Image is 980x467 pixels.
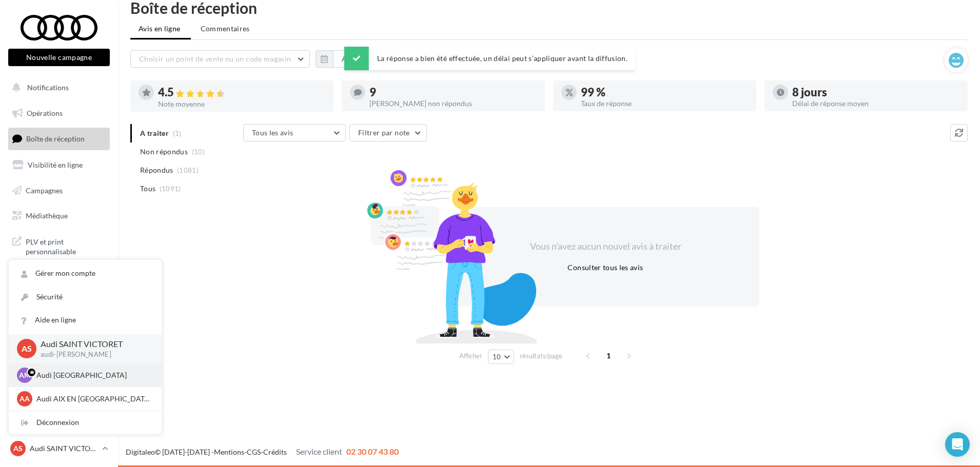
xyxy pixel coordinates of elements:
span: Tous les avis [252,128,293,137]
div: Taux de réponse [581,100,748,107]
span: PLV et print personnalisable [26,235,106,257]
div: Déconnexion [9,411,162,434]
span: AM [19,370,31,380]
span: (1081) [177,166,199,174]
p: audi-[PERSON_NAME] [41,350,145,359]
div: Open Intercom Messenger [945,432,970,457]
button: Tous les avis [243,124,346,141]
button: Au total [316,50,378,68]
div: Délai de réponse moyen [792,100,959,107]
a: Campagnes [6,180,112,201]
span: résultats/page [520,351,562,361]
div: 8 jours [792,87,959,98]
button: Au total [333,50,378,68]
a: Médiathèque [6,205,112,227]
span: Visibilité en ligne [28,160,83,169]
span: Service client [296,446,342,456]
span: Afficher [459,351,482,361]
button: 10 [488,350,514,364]
div: 4.5 [158,87,325,98]
span: Campagnes [26,186,63,194]
span: (1091) [160,185,181,193]
span: AS [22,343,32,355]
a: Sécurité [9,286,162,309]
span: Commentaires [201,24,250,34]
a: Mentions [214,448,244,456]
div: Note moyenne [158,100,325,108]
div: Vous n'avez aucun nouvel avis à traiter [517,240,694,253]
button: Filtrer par note [349,124,427,141]
span: 10 [493,353,501,361]
a: Boîte de réception [6,128,112,150]
button: Nouvelle campagne [8,49,110,66]
span: Notifications [27,83,69,92]
a: Visibilité en ligne [6,154,112,176]
span: Non répondus [140,147,188,157]
span: Opérations [27,109,63,117]
div: La réponse a bien été effectuée, un délai peut s’appliquer avant la diffusion. [344,47,636,70]
span: 02 30 07 43 80 [346,446,399,456]
a: Digitaleo [126,448,155,456]
span: Répondus [140,165,173,175]
span: 1 [600,348,617,364]
div: 99 % [581,87,748,98]
a: Aide en ligne [9,309,162,332]
p: Audi SAINT VICTORET [30,443,98,454]
a: Opérations [6,103,112,124]
a: Crédits [263,448,287,456]
p: Audi AIX EN [GEOGRAPHIC_DATA] [36,394,149,404]
a: PLV et print personnalisable [6,231,112,261]
a: CGS [247,448,261,456]
span: Médiathèque [26,211,68,220]
span: Choisir un point de vente ou un code magasin [139,54,291,63]
div: 9 [369,87,537,98]
button: Notifications [6,77,108,98]
p: Audi SAINT VICTORET [41,338,145,350]
button: Consulter tous les avis [563,261,647,274]
p: Audi [GEOGRAPHIC_DATA] [36,370,149,380]
span: Boîte de réception [26,134,85,143]
span: AA [19,394,30,404]
a: Gérer mon compte [9,262,162,285]
a: AS Audi SAINT VICTORET [8,439,110,458]
div: [PERSON_NAME] non répondus [369,100,537,107]
button: Choisir un point de vente ou un code magasin [130,50,310,68]
span: Tous [140,184,155,194]
span: © [DATE]-[DATE] - - - [126,448,399,456]
span: (10) [192,148,205,156]
span: AS [13,443,23,454]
